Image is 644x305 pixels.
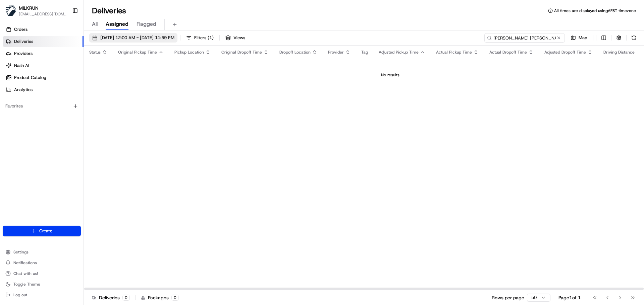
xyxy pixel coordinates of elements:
[92,20,98,28] span: All
[122,295,130,301] div: 0
[3,48,84,59] a: Providers
[92,294,130,301] div: Deliveries
[194,35,214,41] span: Filters
[171,295,179,301] div: 0
[106,20,128,28] span: Assigned
[3,24,84,35] a: Orders
[3,3,69,19] button: MILKRUNMILKRUN[EMAIL_ADDRESS][DOMAIN_NAME]
[14,39,33,45] span: Deliveries
[5,5,16,16] img: MILKRUN
[379,50,419,55] span: Adjusted Pickup Time
[233,35,245,41] span: Views
[118,50,157,55] span: Original Pickup Time
[3,226,81,236] button: Create
[544,50,586,55] span: Adjusted Dropoff Time
[629,33,639,43] button: Refresh
[3,101,81,111] div: Favorites
[3,60,84,71] a: Nash AI
[603,50,635,55] span: Driving Distance
[100,35,174,41] span: [DATE] 12:00 AM - [DATE] 11:59 PM
[137,20,156,28] span: Flagged
[92,5,126,16] h1: Deliveries
[208,35,214,41] span: ( 1 )
[13,260,37,265] span: Notifications
[14,51,33,57] span: Providers
[174,50,204,55] span: Pickup Location
[3,280,81,289] button: Toggle Theme
[484,33,565,43] input: Type to search
[14,87,33,93] span: Analytics
[3,247,81,257] button: Settings
[558,294,581,301] div: Page 1 of 1
[579,35,587,41] span: Map
[13,292,27,298] span: Log out
[436,50,472,55] span: Actual Pickup Time
[3,72,84,83] a: Product Catalog
[14,75,46,81] span: Product Catalog
[89,50,101,55] span: Status
[13,282,40,287] span: Toggle Theme
[3,290,81,300] button: Log out
[14,26,28,32] span: Orders
[489,50,527,55] span: Actual Dropoff Time
[3,36,84,47] a: Deliveries
[141,294,179,301] div: Packages
[19,5,39,11] button: MILKRUN
[492,294,524,301] p: Rows per page
[554,8,636,13] span: All times are displayed using AEST timezone
[568,33,590,43] button: Map
[221,50,262,55] span: Original Dropoff Time
[3,84,84,95] a: Analytics
[222,33,248,43] button: Views
[13,271,38,276] span: Chat with us!
[279,50,311,55] span: Dropoff Location
[89,33,177,43] button: [DATE] 12:00 AM - [DATE] 11:59 PM
[328,50,344,55] span: Provider
[13,249,29,255] span: Settings
[361,50,368,55] span: Tag
[39,228,52,234] span: Create
[3,269,81,278] button: Chat with us!
[14,63,29,69] span: Nash AI
[3,258,81,268] button: Notifications
[183,33,217,43] button: Filters(1)
[19,11,67,17] button: [EMAIL_ADDRESS][DOMAIN_NAME]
